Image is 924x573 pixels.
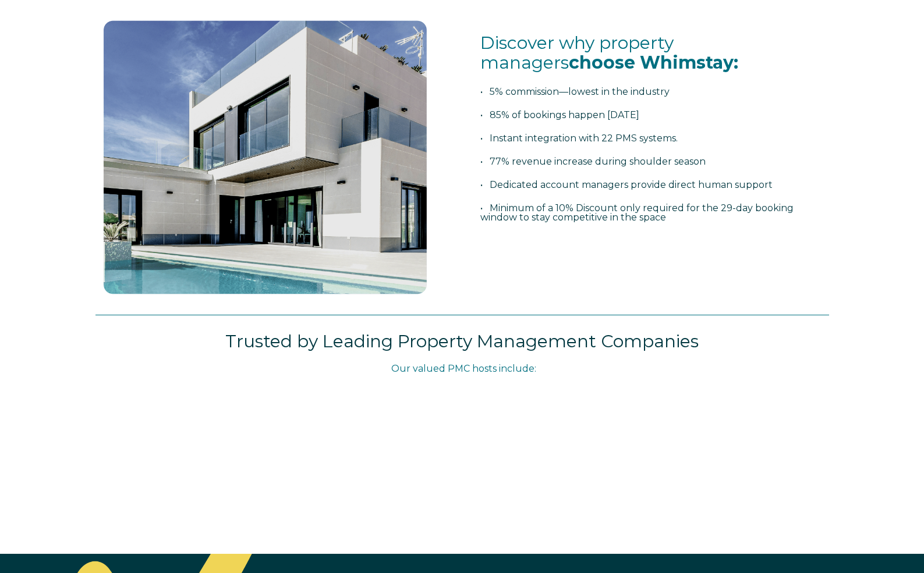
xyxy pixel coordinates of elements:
span: Trusted by Leading Property Management Companies [225,330,699,352]
span: choose Whimstay: [569,52,738,73]
span: • Dedicated account managers provide direct human support [480,179,773,190]
span: • Minimum of a 10% Discount only required for the 29-day booking window to stay competitive in th... [480,202,794,223]
span: Our valued PMC hosts include:​ [391,363,536,374]
span: • Instant integration with 22 PMS systems. [480,133,678,144]
span: Discover why property managers [480,32,738,74]
iframe: HubSpot Video [95,387,829,542]
span: • 85% of bookings happen [DATE] [480,109,639,120]
span: • 5% commission—lowest in the industry [480,86,670,97]
span: • 77% revenue increase during shoulder season [480,156,706,167]
img: foto 1 [93,10,438,305]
